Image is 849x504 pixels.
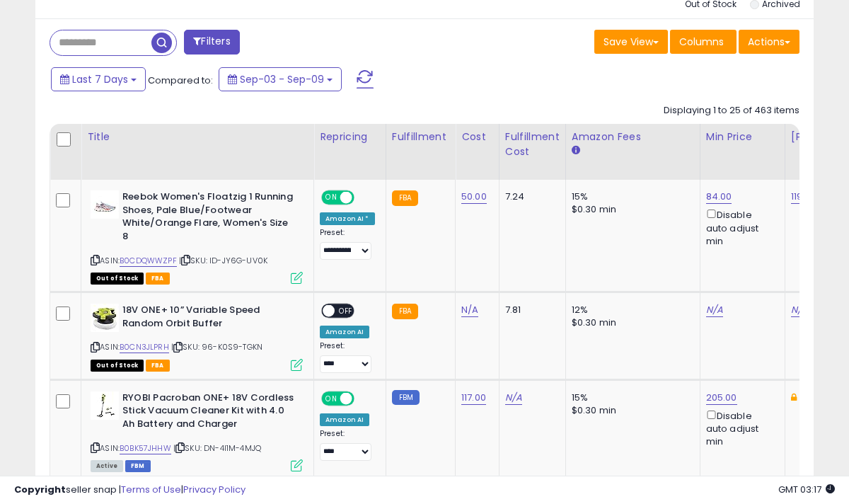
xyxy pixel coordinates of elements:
div: Displaying 1 to 25 of 463 items [664,104,799,118]
small: FBM [392,390,420,405]
button: Filters [184,30,239,55]
div: Disable auto adjust min [706,408,774,449]
div: Amazon Fees [572,130,694,144]
div: Amazon AI * [320,212,375,225]
div: ASIN: [91,190,303,282]
button: Actions [739,30,799,54]
span: ON [323,392,340,404]
span: Compared to: [148,74,213,87]
div: Amazon AI [320,413,369,426]
div: ASIN: [91,304,303,370]
div: Preset: [320,228,375,260]
a: N/A [791,303,808,317]
span: All listings that are currently out of stock and unavailable for purchase on Amazon [91,360,144,372]
span: Last 7 Days [72,72,128,86]
div: Fulfillment [392,130,449,144]
span: | SKU: 96-K0S9-TGKN [171,341,262,353]
a: N/A [461,303,478,317]
img: 41GCr+aXIDL._SL40_.jpg [91,304,119,332]
a: N/A [505,391,522,405]
a: B0CDQWWZPF [120,255,177,267]
a: N/A [706,303,723,317]
span: | SKU: DN-4I1M-4MJQ [173,442,261,454]
span: OFF [352,192,375,204]
small: Amazon Fees. [572,144,580,157]
div: Repricing [320,130,380,144]
span: All listings currently available for purchase on Amazon [91,460,123,472]
span: 2025-09-17 03:17 GMT [778,483,835,496]
span: OFF [352,392,375,404]
div: Disable auto adjust min [706,207,774,248]
span: FBA [146,273,170,285]
span: OFF [335,305,357,317]
a: 50.00 [461,190,487,204]
a: 119.95 [791,190,816,204]
span: All listings that are currently out of stock and unavailable for purchase on Amazon [91,273,144,285]
span: ON [323,192,340,204]
div: $0.30 min [572,404,689,417]
div: 12% [572,304,689,316]
button: Last 7 Days [51,67,146,91]
a: 84.00 [706,190,732,204]
div: Min Price [706,130,779,144]
a: 205.00 [706,391,737,405]
a: 117.00 [461,391,486,405]
div: seller snap | | [14,483,246,497]
b: RYOBI Pacroban ONE+ 18V Cordless Stick Vacuum Cleaner Kit with 4.0 Ah Battery and Charger [122,391,294,435]
span: Sep-03 - Sep-09 [240,72,324,86]
div: 7.81 [505,304,555,316]
a: Terms of Use [121,483,181,496]
button: Sep-03 - Sep-09 [219,67,342,91]
div: 15% [572,391,689,404]
b: Reebok Women's Floatzig 1 Running Shoes, Pale Blue/Footwear White/Orange Flare, Women's Size 8 [122,190,294,246]
div: Preset: [320,429,375,461]
img: 31loXqHzYaL._SL40_.jpg [91,190,119,219]
div: Title [87,130,308,144]
div: $0.30 min [572,316,689,329]
button: Save View [594,30,668,54]
span: | SKU: ID-JY6G-UV0K [179,255,267,266]
a: B0CN3JLPRH [120,341,169,353]
div: Amazon AI [320,326,369,338]
button: Columns [670,30,737,54]
span: FBA [146,360,170,372]
small: FBA [392,304,418,319]
div: Cost [461,130,493,144]
a: Privacy Policy [183,483,246,496]
img: 31zQeDGsbmL._SL40_.jpg [91,391,119,420]
div: Preset: [320,341,375,373]
b: 18V ONE+ 10” Variable Speed Random Orbit Buffer [122,304,294,333]
a: B0BK57JHHW [120,442,171,454]
span: Columns [679,35,724,49]
small: FBA [392,190,418,206]
div: 7.24 [505,190,555,203]
strong: Copyright [14,483,66,496]
div: 15% [572,190,689,203]
div: Fulfillment Cost [505,130,560,159]
span: FBM [125,460,151,472]
div: $0.30 min [572,203,689,216]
